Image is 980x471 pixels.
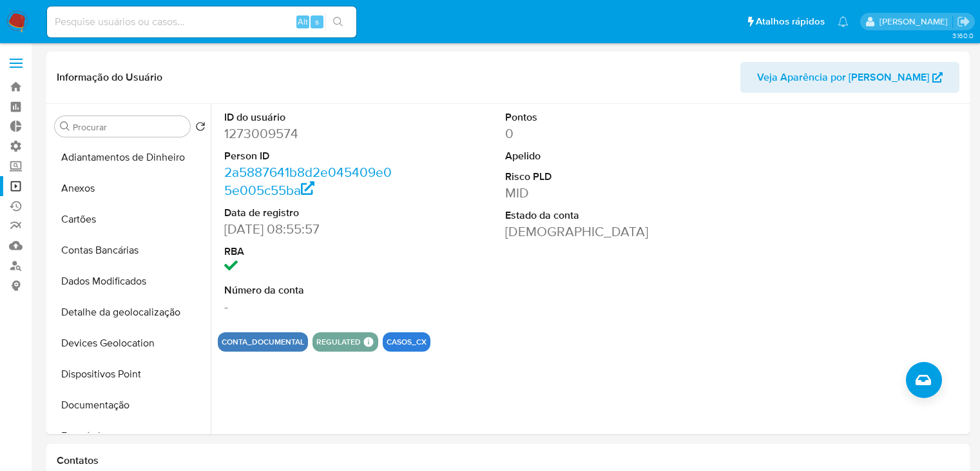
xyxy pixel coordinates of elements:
h1: Contatos [57,454,959,467]
dt: Estado da conta [505,208,680,223]
dt: RBA [224,245,399,259]
span: Veja Aparência por [PERSON_NAME] [757,62,929,93]
dd: 1273009574 [224,125,399,143]
button: search-icon [325,13,351,31]
dt: Pontos [505,110,680,125]
dd: - [224,297,399,316]
dd: 0 [505,125,680,143]
button: Dispositivos Point [50,359,211,390]
span: s [315,15,319,28]
p: matias.logusso@mercadopago.com.br [879,15,952,28]
a: Sair [957,15,970,28]
dd: [DEMOGRAPHIC_DATA] [505,223,680,241]
button: Retornar ao pedido padrão [195,121,206,135]
h1: Informação do Usuário [57,71,162,84]
a: Notificações [838,16,849,27]
button: Contas Bancárias [50,235,211,266]
span: Alt [298,15,308,28]
dt: Número da conta [224,283,399,297]
button: Devices Geolocation [50,328,211,359]
dd: MID [505,184,680,202]
button: Documentação [50,390,211,421]
button: Empréstimos [50,421,211,452]
input: Pesquise usuários ou casos... [47,14,356,30]
a: 2a5887641b8d2e045409e05e005c55ba [224,163,392,199]
span: Atalhos rápidos [756,15,825,28]
button: Dados Modificados [50,266,211,297]
button: Adiantamentos de Dinheiro [50,142,211,173]
dt: ID do usuário [224,110,399,125]
button: Anexos [50,173,211,204]
dd: [DATE] 08:55:57 [224,220,399,238]
dt: Apelido [505,149,680,163]
dt: Risco PLD [505,170,680,184]
button: Procurar [60,121,70,132]
dt: Person ID [224,149,399,163]
button: Cartões [50,204,211,235]
button: Veja Aparência por [PERSON_NAME] [740,62,959,93]
dt: Data de registro [224,206,399,220]
input: Procurar [73,121,185,133]
button: Detalhe da geolocalização [50,297,211,328]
